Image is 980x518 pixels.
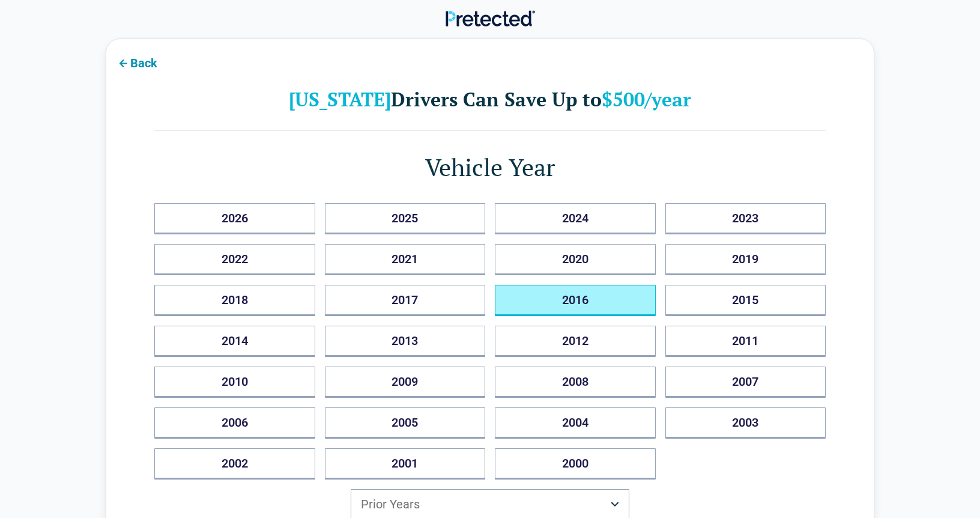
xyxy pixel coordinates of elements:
[495,407,656,439] button: 2004
[154,448,315,480] button: 2002
[665,244,826,275] button: 2019
[154,326,315,357] button: 2014
[665,367,826,398] button: 2007
[154,367,315,398] button: 2010
[154,285,315,316] button: 2018
[154,150,826,184] h1: Vehicle Year
[325,285,486,316] button: 2017
[495,203,656,234] button: 2024
[325,448,486,480] button: 2001
[325,326,486,357] button: 2013
[665,407,826,439] button: 2003
[325,203,486,234] button: 2025
[154,407,315,439] button: 2006
[495,367,656,398] button: 2008
[495,244,656,275] button: 2020
[325,244,486,275] button: 2021
[495,448,656,480] button: 2000
[495,285,656,316] button: 2016
[325,367,486,398] button: 2009
[289,87,391,112] b: [US_STATE]
[602,87,691,112] b: $500/year
[665,326,826,357] button: 2011
[495,326,656,357] button: 2012
[665,203,826,234] button: 2023
[154,87,826,111] h2: Drivers Can Save Up to
[325,407,486,439] button: 2005
[154,203,315,234] button: 2026
[106,49,167,76] button: Back
[665,285,826,316] button: 2015
[154,244,315,275] button: 2022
